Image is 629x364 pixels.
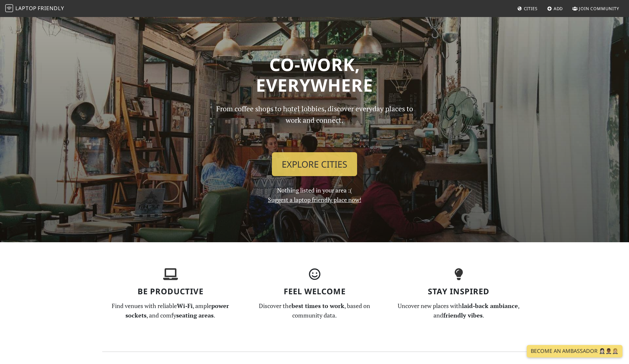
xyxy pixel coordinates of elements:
[102,287,238,296] h3: Be Productive
[391,301,527,320] p: Uncover new places with , and .
[443,311,483,319] strong: friendly vibes
[15,5,37,12] span: Laptop
[579,6,619,11] span: Join Community
[246,301,383,320] p: Discover the , based on community data.
[570,3,622,14] a: Join Community
[5,4,13,12] img: LaptopFriendly
[515,3,540,14] a: Cities
[524,6,538,11] span: Cities
[102,301,238,320] p: Find venues with reliable , ample , and comfy .
[177,302,193,310] strong: Wi-Fi
[527,345,622,357] a: Become an Ambassador 🤵🏻‍♀️🤵🏾‍♂️🤵🏼‍♀️
[554,6,563,11] span: Add
[102,54,527,96] h1: Co-work, Everywhere
[272,152,357,176] a: Explore Cities
[268,196,361,204] a: Suggest a laptop friendly place now!
[206,103,423,204] div: Nothing listed in your area :(
[246,287,383,296] h3: Feel Welcome
[5,3,64,14] a: LaptopFriendly LaptopFriendly
[391,287,527,296] h3: Stay Inspired
[462,302,518,310] strong: laid-back ambiance
[292,302,344,310] strong: best times to work
[544,3,566,14] a: Add
[176,311,214,319] strong: seating areas
[210,103,419,147] p: From coffee shops to hotel lobbies, discover everyday places to work and connect.
[38,5,64,12] span: Friendly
